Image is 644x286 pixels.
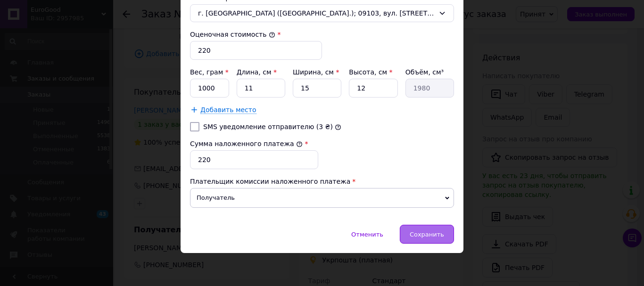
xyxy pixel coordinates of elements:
label: Оценочная стоимость [190,31,275,38]
label: Высота, см [349,68,392,76]
label: Вес, грам [190,68,229,76]
span: Добавить место [200,106,256,114]
span: Плательщик комиссии наложенного платежа [190,178,350,185]
label: Ширина, см [293,68,339,76]
div: Объём, см³ [405,67,454,77]
span: Отменить [351,231,383,238]
label: Длина, см [237,68,277,76]
span: Сохранить [410,231,444,238]
label: SMS уведомление отправителю (3 ₴) [203,123,333,131]
span: Получатель [190,188,454,208]
span: г. [GEOGRAPHIC_DATA] ([GEOGRAPHIC_DATA].); 09103, вул. [STREET_ADDRESS] [198,8,435,18]
label: Сумма наложенного платежа [190,140,303,147]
